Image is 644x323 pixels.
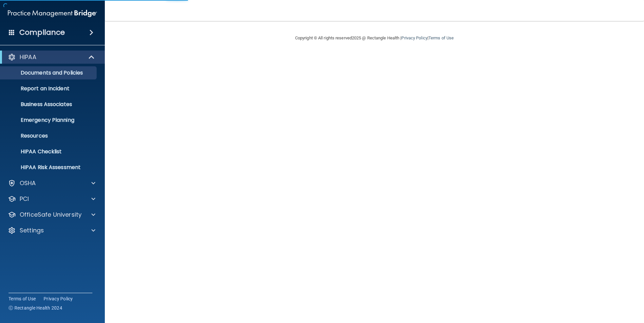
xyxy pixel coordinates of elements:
p: OfficeSafe University [20,211,82,219]
a: Settings [8,226,95,234]
p: Settings [20,226,44,234]
a: Terms of Use [428,35,454,40]
p: Resources [4,133,94,139]
p: HIPAA Checklist [4,148,94,155]
p: HIPAA [20,53,36,61]
img: PMB logo [8,7,97,20]
a: OSHA [8,179,95,187]
p: HIPAA Risk Assessment [4,164,94,171]
a: HIPAA [8,53,95,61]
p: Emergency Planning [4,117,94,123]
p: Report an Incident [4,85,94,92]
a: Terms of Use [9,295,36,302]
a: Privacy Policy [44,295,73,302]
span: Ⓒ Rectangle Health 2024 [9,305,62,311]
a: PCI [8,195,95,203]
div: Copyright © All rights reserved 2025 @ Rectangle Health | | [255,28,494,49]
a: Privacy Policy [401,35,427,40]
a: OfficeSafe University [8,211,95,219]
p: PCI [20,195,29,203]
p: Business Associates [4,101,94,108]
h4: Compliance [19,28,65,37]
p: Documents and Policies [4,70,94,76]
p: OSHA [20,179,36,187]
